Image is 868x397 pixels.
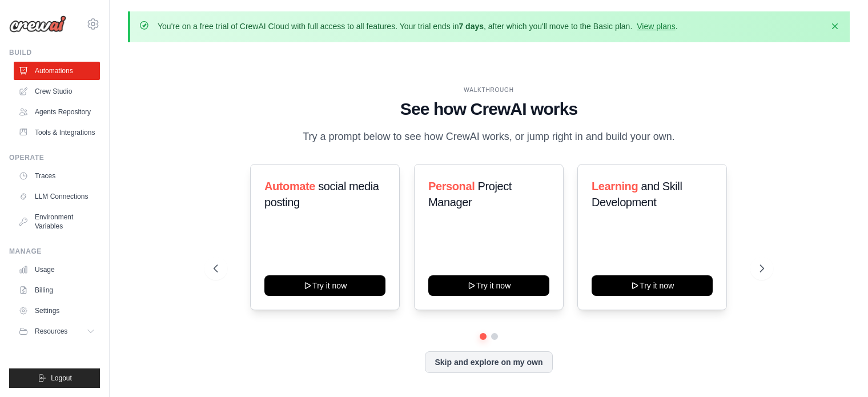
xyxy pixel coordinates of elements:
[214,86,763,94] div: WALKTHROUGH
[51,374,72,383] span: Logout
[592,180,682,208] span: and Skill Development
[637,22,675,31] a: View plans
[14,208,100,235] a: Environment Variables
[14,123,100,142] a: Tools & Integrations
[9,153,100,162] div: Operate
[428,275,549,296] button: Try it now
[428,180,475,193] span: Personal
[9,48,100,57] div: Build
[9,368,100,388] button: Logout
[35,327,67,336] span: Resources
[264,275,385,296] button: Try it now
[14,82,100,101] a: Crew Studio
[264,180,315,193] span: Automate
[14,302,100,320] a: Settings
[214,99,763,119] h1: See how CrewAI works
[425,351,552,373] button: Skip and explore on my own
[14,281,100,299] a: Billing
[14,167,100,185] a: Traces
[14,187,100,206] a: LLM Connections
[592,180,638,193] span: Learning
[459,22,484,31] strong: 7 days
[14,322,100,340] button: Resources
[14,62,100,80] a: Automations
[14,103,100,121] a: Agents Repository
[14,260,100,279] a: Usage
[264,180,379,208] span: social media posting
[158,21,678,32] p: You're on a free trial of CrewAI Cloud with full access to all features. Your trial ends in , aft...
[592,275,713,296] button: Try it now
[297,129,681,145] p: Try a prompt below to see how CrewAI works, or jump right in and build your own.
[9,247,100,256] div: Manage
[9,15,66,33] img: Logo
[428,180,512,208] span: Project Manager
